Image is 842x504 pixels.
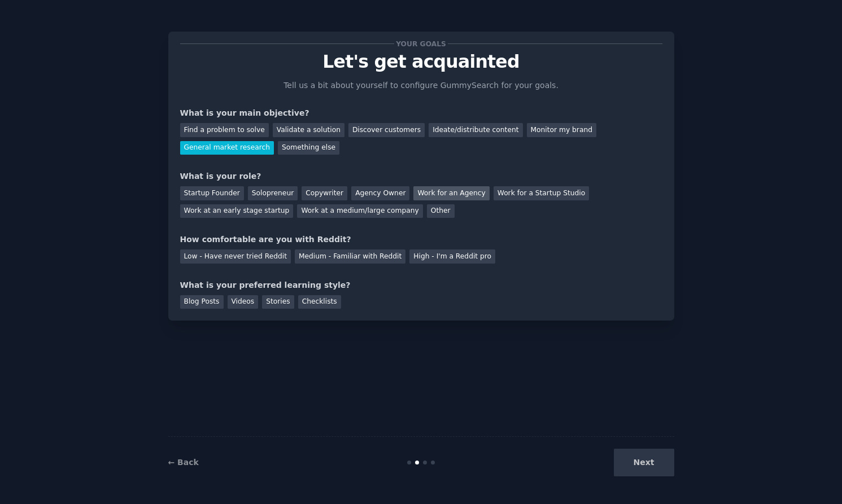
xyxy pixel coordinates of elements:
[180,279,662,291] div: What is your preferred learning style?
[298,295,341,309] div: Checklists
[527,123,596,137] div: Monitor my brand
[262,295,294,309] div: Stories
[273,123,344,137] div: Validate a solution
[409,249,495,264] div: High - I'm a Reddit pro
[297,204,422,218] div: Work at a medium/large company
[168,458,199,467] a: ← Back
[180,107,662,119] div: What is your main objective?
[180,249,291,264] div: Low - Have never tried Reddit
[279,80,564,91] p: Tell us a bit about yourself to configure GummySearch for your goals.
[180,295,224,309] div: Blog Posts
[248,186,298,200] div: Solopreneur
[494,186,589,200] div: Work for a Startup Studio
[180,204,294,218] div: Work at an early stage startup
[348,123,425,137] div: Discover customers
[351,186,409,200] div: Agency Owner
[180,141,274,155] div: General market research
[180,170,662,182] div: What is your role?
[180,234,662,246] div: How comfortable are you with Reddit?
[228,295,259,309] div: Videos
[302,186,347,200] div: Copywriter
[180,123,269,137] div: Find a problem to solve
[278,141,339,155] div: Something else
[429,123,522,137] div: Ideate/distribute content
[427,204,455,218] div: Other
[295,249,405,264] div: Medium - Familiar with Reddit
[413,186,489,200] div: Work for an Agency
[180,52,662,72] p: Let's get acquainted
[180,186,244,200] div: Startup Founder
[394,38,448,50] span: Your goals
